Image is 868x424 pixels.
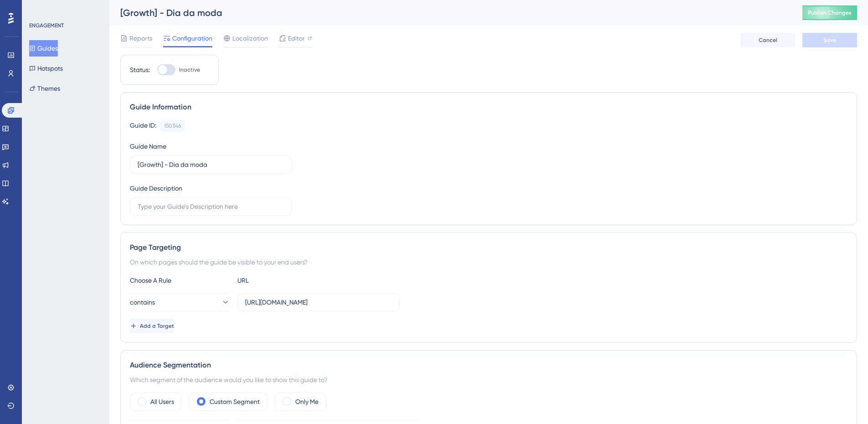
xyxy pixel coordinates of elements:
[150,396,174,407] label: All Users
[237,275,338,286] div: URL
[130,360,847,371] div: Audience Segmentation
[802,33,857,47] button: Save
[130,64,150,75] div: Status:
[288,33,305,44] span: Editor
[179,66,200,73] span: Inactive
[130,141,166,152] div: Guide Name
[130,102,847,113] div: Guide Information
[129,33,152,44] span: Reports
[808,9,852,16] span: Publish Changes
[164,122,181,129] div: 150346
[130,257,847,268] div: On which pages should the guide be visible to your end users?
[29,60,63,77] button: Hotspots
[138,202,284,212] input: Type your Guide’s Description here
[172,33,212,44] span: Configuration
[130,293,230,311] button: contains
[140,322,174,330] span: Add a Target
[29,80,60,97] button: Themes
[823,36,836,44] span: Save
[130,374,847,385] div: Which segment of the audience would you like to show this guide to?
[130,275,230,286] div: Choose A Rule
[29,22,64,29] div: ENGAGEMENT
[120,6,780,19] div: [Growth] - Dia da moda
[232,33,268,44] span: Localization
[29,40,58,57] button: Guides
[130,319,174,333] button: Add a Target
[245,297,392,307] input: yourwebsite.com/path
[138,160,284,170] input: Type your Guide’s Name here
[130,183,182,194] div: Guide Description
[295,396,318,407] label: Only Me
[130,242,847,253] div: Page Targeting
[210,396,260,407] label: Custom Segment
[130,297,155,308] span: contains
[759,36,777,44] span: Cancel
[802,5,857,20] button: Publish Changes
[130,120,156,132] div: Guide ID:
[740,33,795,47] button: Cancel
